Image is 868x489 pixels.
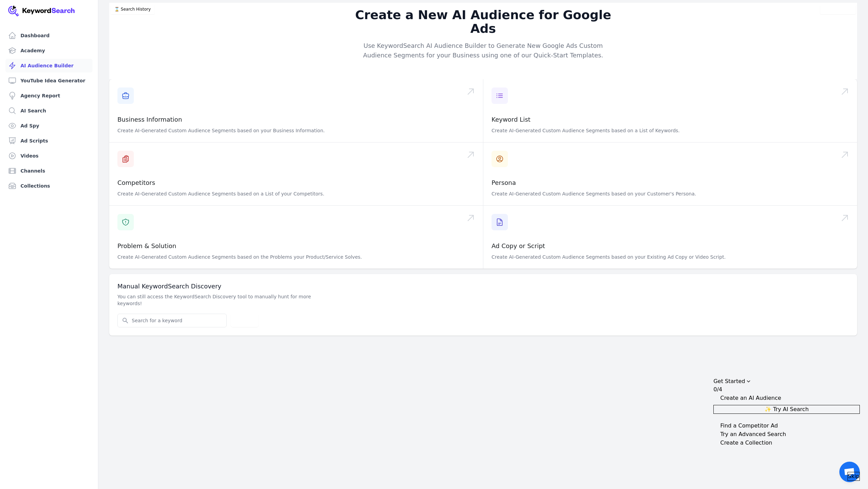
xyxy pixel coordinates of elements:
a: Ad Spy [5,119,93,133]
img: Your Company [8,5,75,16]
h3: Manual KeywordSearch Discovery [117,282,849,290]
div: 0/4 [713,385,722,394]
button: Search [231,314,259,327]
div: Get Started [713,377,745,385]
a: Business Information [117,116,182,123]
a: Collections [5,179,93,193]
a: Dashboard [5,29,93,42]
h2: Create a New AI Audience for Google Ads [352,8,614,36]
div: Try an Advanced Search [720,430,786,438]
div: Get Started [713,377,860,481]
a: Competitors [117,179,155,186]
a: Ad Copy or Script [492,242,545,249]
a: Videos [5,149,93,163]
button: Video Tutorial [820,4,856,14]
a: Agency Report [5,89,93,103]
button: Expand Checklist [713,439,860,447]
a: Keyword List [492,116,530,123]
button: Expand Checklist [713,422,860,430]
div: Create an AI Audience [720,394,781,402]
button: Collapse Checklist [713,377,860,394]
span: ✨ Try AI Search [765,405,809,413]
span: Skip [848,472,859,480]
a: AI Audience Builder [5,59,93,72]
div: Find a Competitor Ad [720,422,778,430]
button: Collapse Checklist [713,394,860,402]
div: Create a Collection [720,439,772,447]
a: Persona [492,179,516,186]
input: Search for a keyword [118,314,226,327]
button: Skip [848,472,860,481]
div: Drag to move checklist [713,377,860,385]
a: Channels [5,164,93,178]
button: Expand Checklist [713,430,860,438]
a: AI Search [5,104,93,118]
a: Ad Scripts [5,134,93,148]
p: You can still access the KeywordSearch Discovery tool to manually hunt for more keywords! [117,293,314,307]
p: Use KeywordSearch AI Audience Builder to Generate New Google Ads Custom Audience Segments for you... [352,41,614,60]
button: ⌛️ Search History [111,4,155,14]
button: ✨ Try AI Search [713,405,860,414]
a: YouTube Idea Generator [5,74,93,87]
a: Academy [5,44,93,57]
a: Problem & Solution [117,242,176,249]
